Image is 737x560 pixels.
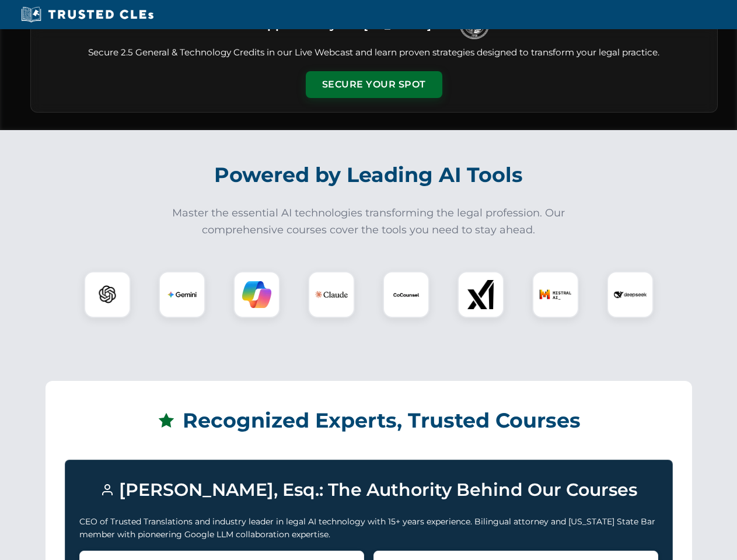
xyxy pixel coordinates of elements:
[65,400,673,441] h2: Recognized Experts, Trusted Courses
[90,278,124,311] img: ChatGPT Logo
[308,271,355,318] div: Claude
[392,280,421,309] img: CoCounsel Logo
[159,271,205,318] div: Gemini
[306,71,442,98] button: Secure Your Spot
[233,271,280,318] div: Copilot
[532,271,579,318] div: Mistral AI
[242,280,271,309] img: Copilot Logo
[466,280,495,309] img: xAI Logo
[18,6,157,23] img: Trusted CLEs
[614,278,647,311] img: DeepSeek Logo
[607,271,654,318] div: DeepSeek
[539,278,572,311] img: Mistral AI Logo
[167,280,197,309] img: Gemini Logo
[383,271,429,318] div: CoCounsel
[165,205,573,239] p: Master the essential AI technologies transforming the legal profession. Our comprehensive courses...
[79,515,658,541] p: CEO of Trusted Translations and industry leader in legal AI technology with 15+ years experience....
[457,271,504,318] div: xAI
[45,46,703,60] p: Secure 2.5 General & Technology Credits in our Live Webcast and learn proven strategies designed ...
[315,278,348,311] img: Claude Logo
[46,155,692,195] h2: Powered by Leading AI Tools
[79,474,658,506] h3: [PERSON_NAME], Esq.: The Authority Behind Our Courses
[84,271,131,318] div: ChatGPT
